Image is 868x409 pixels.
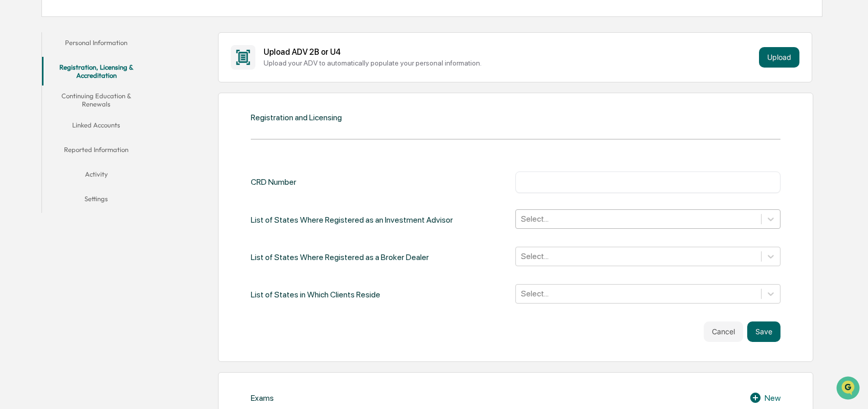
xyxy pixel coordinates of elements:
button: Personal Information [42,32,151,57]
div: CRD Number [251,171,296,193]
div: New [749,392,780,404]
iframe: Open customer support [835,375,863,403]
div: Upload ADV 2B or U4 [264,47,755,57]
span: Preclearance [20,129,66,139]
div: List of States Where Registered as a Broker Dealer [251,247,429,268]
button: Upload [759,47,799,68]
div: List of States in Which Clients Reside [251,284,380,305]
button: Activity [42,164,151,188]
div: We're available if you need us! [35,89,129,97]
button: Continuing Education & Renewals [42,85,151,115]
div: Exams [251,393,274,403]
div: Start new chat [35,78,168,89]
button: Cancel [704,321,743,342]
div: Registration and Licensing [251,113,342,122]
button: Save [747,321,780,342]
span: Data Lookup [20,148,64,159]
div: 🖐️ [10,130,18,138]
div: secondary tabs example [42,32,151,213]
div: 🔎 [10,149,18,158]
button: Linked Accounts [42,115,151,139]
p: How can we help? [10,21,186,38]
span: Attestations [84,129,127,139]
a: 🗄️Attestations [70,125,131,143]
div: List of States Where Registered as an Investment Advisor [251,209,453,230]
a: 🖐️Preclearance [6,125,70,143]
button: Settings [42,188,151,213]
a: 🔎Data Lookup [6,144,69,163]
div: 🗄️ [74,130,82,138]
a: Powered byPylon [72,173,124,181]
button: Start new chat [174,81,186,94]
button: Reported Information [42,139,151,164]
button: Registration, Licensing & Accreditation [42,57,151,86]
img: 1746055101610-c473b297-6a78-478c-a979-82029cc54cd1 [10,78,29,97]
div: Upload your ADV to automatically populate your personal information. [264,59,755,67]
span: Pylon [102,174,124,181]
